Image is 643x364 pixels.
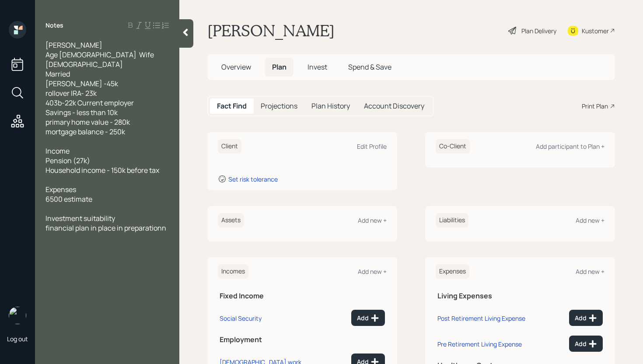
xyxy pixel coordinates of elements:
button: Add [569,310,603,326]
h6: Co-Client [436,139,470,154]
span: Invest [308,62,327,72]
img: james-distasi-headshot.png [9,307,26,324]
div: Add participant to Plan + [536,142,605,150]
div: Log out [7,335,28,343]
span: Overview [221,62,251,72]
div: Set risk tolerance [228,175,278,183]
h5: Fixed Income [220,292,385,300]
span: Plan [272,62,287,72]
h5: Account Discovery [364,102,424,110]
h6: Liabilities [436,213,468,227]
div: Add [575,339,597,348]
span: Expenses 6500 estimate [45,185,92,204]
div: Add [575,314,597,322]
h5: Fact Find [217,102,247,110]
span: Investment suitability financial plan in place in preparationn [45,213,166,233]
div: Add new + [576,267,605,276]
h5: Employment [220,336,385,344]
h6: Expenses [436,264,469,279]
h6: Assets [218,213,244,227]
button: Add [351,310,385,326]
div: Add [357,314,379,322]
h5: Projections [261,102,297,110]
label: Notes [45,21,63,30]
h6: Incomes [218,264,248,279]
div: Print Plan [582,101,608,111]
div: Add new + [358,267,387,276]
h6: Client [218,139,241,154]
div: Pre Retirement Living Expense [437,340,522,348]
span: Spend & Save [348,62,391,72]
div: Social Security [220,314,262,322]
div: Edit Profile [357,142,387,150]
h1: [PERSON_NAME] [207,21,335,40]
h5: Living Expenses [437,292,603,300]
div: Plan Delivery [521,26,556,35]
div: Post Retirement Living Expense [437,314,525,322]
div: Add new + [358,216,387,224]
span: Income Pension (27k) Household income - 150k before tax [45,146,159,175]
span: [PERSON_NAME] Age [DEMOGRAPHIC_DATA] Wife [DEMOGRAPHIC_DATA] Married [PERSON_NAME] -45k rollover ... [45,40,155,136]
div: Kustomer [582,26,609,35]
button: Add [569,336,603,352]
h5: Plan History [311,102,350,110]
div: Add new + [576,216,605,224]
